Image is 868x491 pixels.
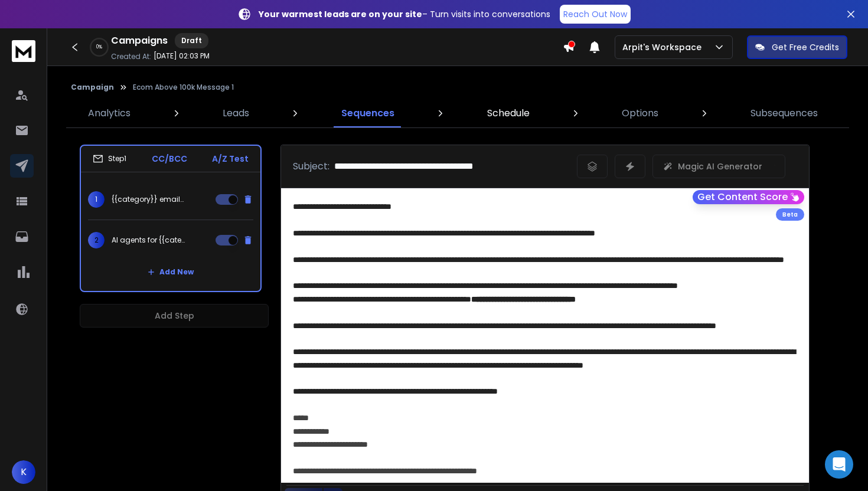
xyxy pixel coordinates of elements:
button: Add New [138,260,203,284]
p: Leads [223,106,249,120]
p: Ecom Above 100k Message 1 [133,83,234,92]
a: Sequences [334,99,402,127]
a: Reach Out Now [560,5,631,24]
p: – Turn visits into conversations [259,8,550,20]
a: Subsequences [743,99,825,127]
button: Get Free Credits [747,35,847,59]
p: Sequences [341,106,394,120]
p: Options [622,106,658,120]
p: Get Free Credits [772,41,839,53]
button: Get Content Score [693,190,804,204]
p: Arpit's Workspace [622,41,706,53]
h1: Campaigns [111,34,168,48]
p: [DATE] 02:03 PM [154,51,210,61]
p: 0 % [96,44,102,51]
a: Analytics [81,99,138,127]
p: AI agents for {{category}} + {30% email revenue|30% revenue from email|30%+ revenue via email} [112,235,187,245]
div: Open Intercom Messenger [825,450,853,479]
p: Created At: [111,52,151,61]
strong: Your warmest leads are on your site [259,8,422,20]
p: Subject: [293,159,329,174]
p: Reach Out Now [563,8,627,20]
p: Subsequences [750,106,818,120]
button: K [12,460,35,484]
p: Analytics [88,106,130,120]
li: Step1CC/BCCA/Z Test1{{category}} emails that actually sell?2AI agents for {{category}} + {30% ema... [80,145,262,292]
div: Draft [175,33,208,48]
a: Options [615,99,665,127]
button: Campaign [71,83,114,92]
span: 1 [88,191,105,208]
p: {{category}} emails that actually sell? [112,195,187,204]
span: 2 [88,232,105,248]
img: logo [12,40,35,62]
p: Schedule [487,106,530,120]
a: Leads [216,99,256,127]
a: Schedule [480,99,537,127]
div: Step 1 [93,153,126,164]
p: A/Z Test [212,153,249,165]
div: Beta [776,208,804,221]
p: CC/BCC [152,153,187,165]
